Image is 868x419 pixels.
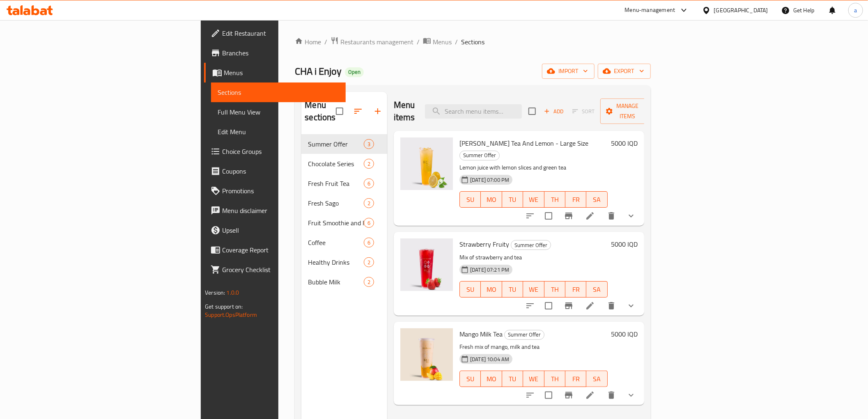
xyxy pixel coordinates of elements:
[368,101,388,121] button: Add section
[621,206,641,226] button: show more
[301,193,387,213] div: Fresh Sago2
[364,199,374,207] span: 2
[394,99,415,124] h2: Menu items
[222,186,339,196] span: Promotions
[585,211,595,221] a: Edit menu item
[218,107,339,117] span: Full Menu View
[340,37,413,47] span: Restaurants management
[626,211,636,221] svg: Show Choices
[222,28,339,38] span: Edit Restaurant
[459,163,608,173] p: Lemon juice with lemon slices and green tea
[455,37,458,47] li: /
[204,260,346,279] a: Grocery Checklist
[433,37,452,47] span: Menus
[301,134,387,154] div: Summer Offer3
[504,330,544,340] div: Summer Offer
[364,159,374,169] div: items
[565,191,586,208] button: FR
[364,257,374,267] div: items
[621,385,641,405] button: show more
[559,206,579,226] button: Branch-specific-item
[611,137,638,149] h6: 5000 IQD
[331,37,413,47] a: Restaurants management
[523,281,544,298] button: WE
[345,69,364,76] span: Open
[505,330,544,339] span: Summer Offer
[459,151,500,160] div: Summer Offer
[463,284,478,295] span: SU
[205,301,243,312] span: Get support on:
[541,105,567,118] span: Add item
[523,371,544,387] button: WE
[484,284,498,295] span: MO
[204,201,346,220] a: Menu disclaimer
[204,142,346,161] a: Choice Groups
[586,191,607,208] button: SA
[567,105,600,118] span: Select section first
[301,252,387,272] div: Healthy Drinks2
[511,240,551,250] span: Summer Offer
[600,98,655,124] button: Manage items
[417,37,420,47] li: /
[295,37,650,47] nav: breadcrumb
[542,64,595,79] button: import
[308,277,363,287] span: Bubble Milk
[301,233,387,252] div: Coffee6
[364,278,374,286] span: 2
[308,218,363,228] div: Fruit Smoothie and Milkshake
[301,154,387,174] div: Chocolate Series2
[308,179,363,188] span: Fresh Fruit Tea
[565,371,586,387] button: FR
[331,103,348,120] span: Select all sections
[301,213,387,233] div: Fruit Smoothie and Milkshake6
[526,284,541,295] span: WE
[364,140,374,148] span: 3
[611,238,638,250] h6: 5000 IQD
[502,371,523,387] button: TU
[467,355,512,363] span: [DATE] 10:04 AM
[205,309,257,320] a: Support.OpsPlatform
[205,287,225,298] span: Version:
[308,198,363,208] span: Fresh Sago
[364,160,374,168] span: 2
[460,151,499,160] span: Summer Offer
[211,82,346,102] a: Sections
[364,277,374,287] div: items
[204,63,346,82] a: Menus
[502,191,523,208] button: TU
[227,287,239,298] span: 1.0.0
[308,238,363,247] div: Coffee
[459,328,503,340] span: Mango Milk Tea
[505,194,520,206] span: TU
[459,137,588,149] span: [PERSON_NAME] Tea And Lemon - Large Size
[540,387,557,404] span: Select to update
[364,259,374,266] span: 2
[459,252,608,263] p: Mix of strawberry and tea
[548,194,562,206] span: TH
[308,139,363,149] span: Summer Offer
[308,159,363,169] span: Chocolate Series
[467,266,512,274] span: [DATE] 07:21 PM
[301,131,387,295] nav: Menu sections
[345,67,364,77] div: Open
[425,104,522,119] input: search
[224,68,339,78] span: Menus
[540,207,557,224] span: Select to update
[602,385,621,405] button: delete
[559,385,579,405] button: Branch-specific-item
[544,281,565,298] button: TH
[459,281,481,298] button: SU
[364,219,374,227] span: 6
[467,176,512,184] span: [DATE] 07:00 PM
[602,296,621,316] button: delete
[559,296,579,316] button: Branch-specific-item
[586,371,607,387] button: SA
[520,206,540,226] button: sort-choices
[590,373,604,385] span: SA
[400,328,453,381] img: Mango Milk Tea
[211,122,346,142] a: Edit Menu
[590,284,604,295] span: SA
[204,23,346,43] a: Edit Restaurant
